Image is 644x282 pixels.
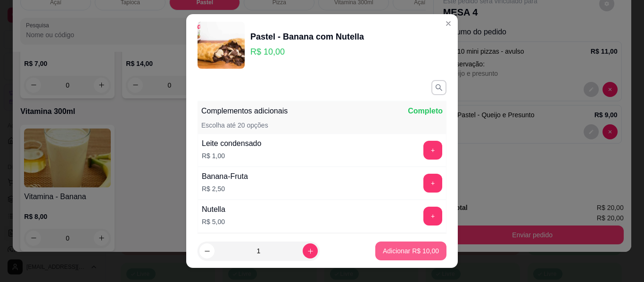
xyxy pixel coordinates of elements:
[202,184,248,193] p: R$ 2,50
[423,207,442,226] button: add
[202,217,225,226] p: R$ 5,00
[198,22,245,69] img: product-image
[202,171,248,182] div: Banana-Fruta
[441,16,456,31] button: Close
[408,105,443,117] p: Completo
[383,246,439,256] p: Adicionar R$ 10,00
[202,151,261,161] p: R$ 1,00
[250,30,364,43] div: Pastel - Banana com Nutella
[375,242,446,260] button: Adicionar R$ 10,00
[199,243,215,258] button: decrease-product-quantity
[201,105,288,117] p: Complementos adicionais
[202,204,225,215] div: Nutella
[423,141,442,160] button: add
[250,45,364,58] p: R$ 10,00
[201,121,268,130] p: Escolha até 20 opções
[202,138,261,149] div: Leite condensado
[303,243,318,258] button: increase-product-quantity
[423,174,442,193] button: add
